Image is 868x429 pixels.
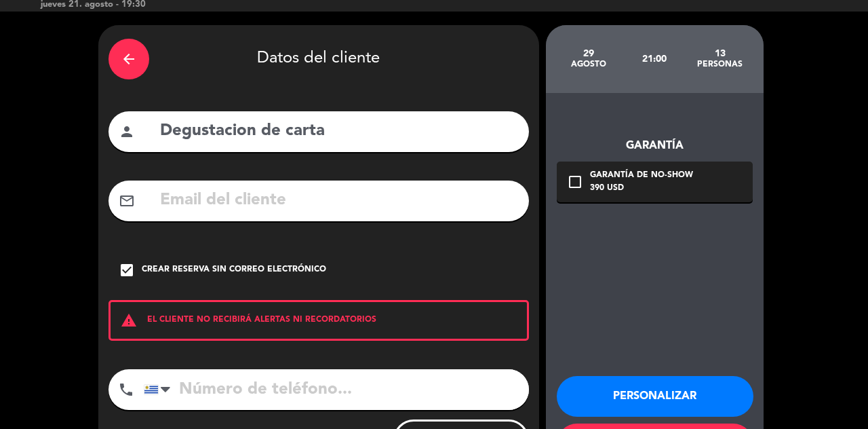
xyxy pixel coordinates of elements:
div: Uruguay: +598 [144,370,176,409]
i: check_box_outline_blank [567,174,583,190]
input: Email del cliente [159,187,519,214]
div: 390 USD [590,182,693,195]
i: phone [118,381,134,398]
div: Datos del cliente [108,35,529,83]
i: arrow_back [121,51,137,67]
input: Número de teléfono... [144,369,529,410]
i: person [119,124,135,140]
div: 29 [556,48,622,59]
div: personas [687,59,753,70]
i: mail_outline [119,193,135,209]
i: check_box [119,262,135,278]
div: Garantía [557,137,753,155]
button: Personalizar [557,376,753,417]
div: agosto [556,59,622,70]
i: warning [111,312,147,329]
div: EL CLIENTE NO RECIBIRÁ ALERTAS NI RECORDATORIOS [108,300,529,341]
div: Garantía de no-show [590,169,693,183]
div: 13 [687,48,753,59]
div: 21:00 [621,35,687,83]
div: Crear reserva sin correo electrónico [142,263,326,277]
input: Nombre del cliente [159,117,519,145]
